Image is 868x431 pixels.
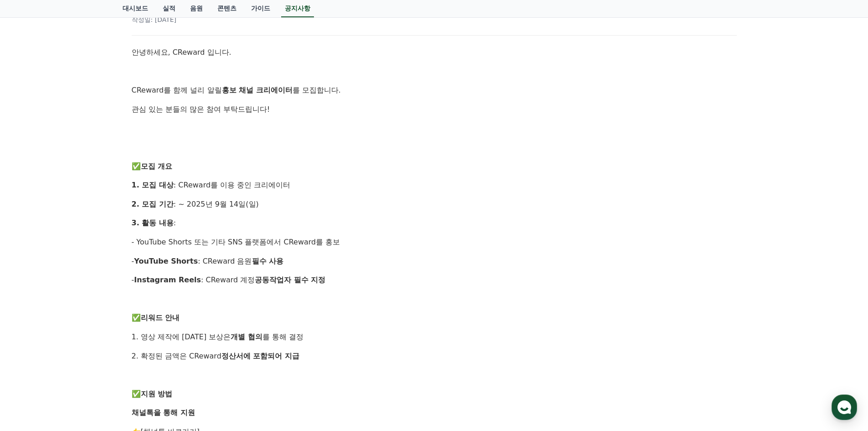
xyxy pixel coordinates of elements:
[231,332,262,341] strong: 개별 협의
[132,16,177,23] span: 작성일: [DATE]
[132,312,737,324] p: ✅
[252,257,284,265] strong: 필수 사용
[134,275,201,284] strong: Instagram Reels
[132,331,737,343] p: 1. 영상 제작에 [DATE] 보상은 를 통해 결정
[134,257,198,265] strong: YouTube Shorts
[141,313,180,322] strong: 리워드 안내
[132,388,737,400] p: ✅
[132,217,737,229] p: :
[132,408,195,417] strong: 채널톡을 통해 지원
[132,198,737,210] p: : ~ 2025년 9월 14일(일)
[132,236,737,248] p: - YouTube Shorts 또는 기타 SNS 플랫폼에서 CReward를 홍보
[132,274,737,286] p: - : CReward 계정
[132,255,737,267] p: - : CReward 음원
[222,86,293,94] strong: 홍보 채널 크리에이터
[132,84,737,96] p: CReward를 함께 널리 알릴 를 모집합니다.
[221,352,299,360] strong: 정산서에 포함되어 지급
[132,181,174,189] strong: 1. 모집 대상
[132,218,174,227] strong: 3. 활동 내용
[132,104,737,115] p: 관심 있는 분들의 많은 참여 부탁드립니다!
[132,161,737,172] p: ✅
[132,350,737,362] p: 2. 확정된 금액은 CReward
[118,289,175,312] a: 설정
[60,289,118,312] a: 대화
[132,200,174,208] strong: 2. 모집 기간
[29,303,34,310] span: 홈
[141,303,152,310] span: 설정
[3,289,60,312] a: 홈
[255,275,325,284] strong: 공동작업자 필수 지정
[83,303,94,311] span: 대화
[141,162,173,171] strong: 모집 개요
[132,47,737,58] p: 안녕하세요, CReward 입니다.
[132,179,737,191] p: : CReward를 이용 중인 크리에이터
[141,389,173,398] strong: 지원 방법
